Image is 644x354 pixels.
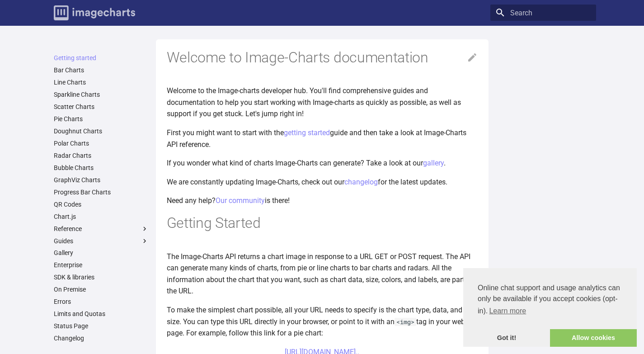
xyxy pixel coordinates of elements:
a: QR Codes [54,200,149,208]
p: Welcome to the Image-charts developer hub. You'll find comprehensive guides and documentation to ... [167,85,478,120]
a: Chart.js [54,212,149,221]
a: Bubble Charts [54,164,149,172]
a: Our community [216,196,265,205]
a: Errors [54,297,149,306]
span: Online chat support and usage analytics can only be available if you accept cookies (opt-in). [478,283,622,318]
div: cookieconsent [463,268,637,347]
a: Line Charts [54,78,149,86]
p: First you might want to start with the guide and then take a look at Image-Charts API reference. [167,127,478,150]
a: getting started [284,128,330,137]
p: We are constantly updating Image-Charts, check out our for the latest updates. [167,176,478,188]
input: Search [490,5,596,21]
p: The Image-Charts API returns a chart image in response to a URL GET or POST request. The API can ... [167,251,478,297]
a: On Premise [54,285,149,293]
p: If you wonder what kind of charts Image-Charts can generate? Take a look at our . [167,157,478,169]
a: Polar Charts [54,139,149,147]
h1: Welcome to Image-Charts documentation [167,48,478,67]
label: Reference [54,225,149,233]
h1: Getting Started [167,214,478,233]
a: Enterprise [54,261,149,269]
a: Image-Charts documentation [50,2,139,24]
p: To make the simplest chart possible, all your URL needs to specify is the chart type, data, and s... [167,304,478,339]
a: Doughnut Charts [54,127,149,135]
a: Radar Charts [54,151,149,160]
a: dismiss cookie message [463,329,550,347]
a: Limits and Quotas [54,310,149,318]
a: Bar Charts [54,66,149,74]
a: Progress Bar Charts [54,188,149,196]
a: changelog [344,178,378,186]
label: Guides [54,237,149,245]
p: Need any help? is there! [167,195,478,207]
img: logo [54,5,135,20]
a: gallery [423,159,444,167]
a: Scatter Charts [54,103,149,111]
a: allow cookies [550,329,637,347]
a: Sparkline Charts [54,90,149,99]
a: Gallery [54,249,149,257]
a: Pie Charts [54,115,149,123]
a: SDK & libraries [54,273,149,281]
a: learn more about cookies [488,304,527,318]
a: Status Page [54,322,149,330]
a: Getting started [54,54,149,62]
a: GraphViz Charts [54,176,149,184]
a: Changelog [54,334,149,342]
code: <img> [395,318,416,326]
